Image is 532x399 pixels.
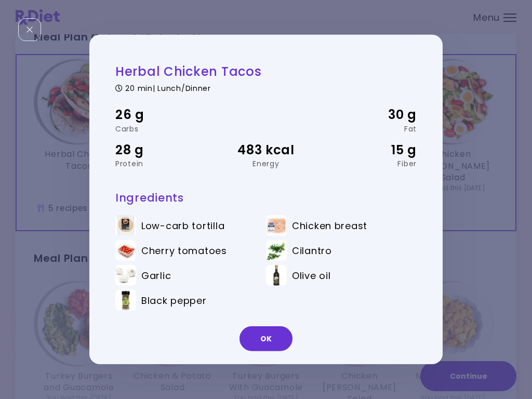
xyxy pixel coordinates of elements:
button: OK [240,326,292,351]
span: Black pepper [141,295,207,306]
div: Fat [316,125,417,132]
div: 28 g [115,140,216,159]
div: 20 min | Lunch/Dinner [115,82,417,92]
span: Chicken breast [292,220,367,231]
span: Garlic [141,270,171,281]
div: 30 g [316,105,417,125]
div: Protein [115,160,216,167]
h2: Herbal Chicken Tacos [115,63,417,79]
span: Low-carb tortilla [141,220,224,231]
span: Olive oil [292,270,330,281]
h3: Ingredients [115,191,417,205]
span: Cilantro [292,245,332,256]
div: Fiber [316,160,417,167]
div: 483 kcal [216,140,316,159]
div: Carbs [115,125,216,132]
div: 15 g [316,140,417,159]
div: 26 g [115,105,216,125]
span: Cherry tomatoes [141,245,227,256]
div: Close [18,18,41,41]
div: Energy [216,160,316,167]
